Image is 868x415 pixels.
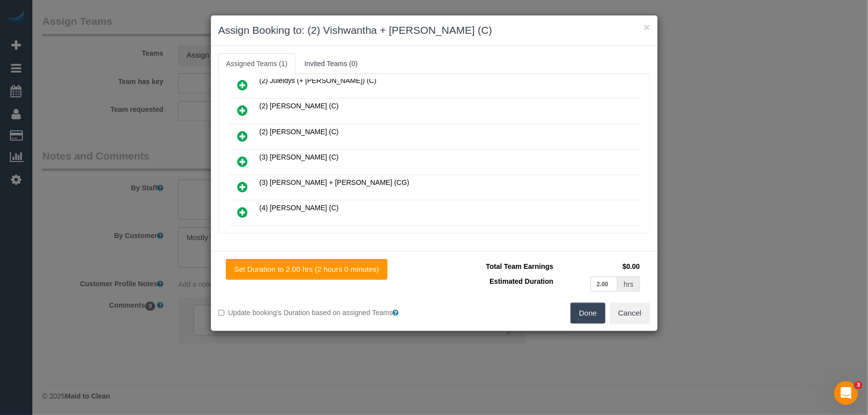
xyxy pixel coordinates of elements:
[489,277,553,285] span: Estimated Duration
[218,53,295,74] a: Assigned Teams (1)
[260,102,339,110] span: (2) [PERSON_NAME] (C)
[218,310,225,316] input: Update booking's Duration based on assigned Teams
[226,259,388,280] button: Set Duration to 2.00 hrs (2 hours 0 minutes)
[834,381,858,405] iframe: Intercom live chat
[644,22,650,32] button: ×
[296,53,366,74] a: Invited Teams (0)
[218,23,650,38] h3: Assign Booking to: (2) Vishwantha + [PERSON_NAME] (C)
[260,153,339,161] span: (3) [PERSON_NAME] (C)
[556,259,643,274] td: $0.00
[260,204,339,212] span: (4) [PERSON_NAME] (C)
[855,381,863,389] span: 3
[571,303,605,324] button: Done
[260,178,409,186] span: (3) [PERSON_NAME] + [PERSON_NAME] (CG)
[260,128,339,136] span: (2) [PERSON_NAME] (C)
[618,276,640,292] div: hrs
[442,259,556,274] td: Total Team Earnings
[610,303,650,324] button: Cancel
[260,77,377,84] span: (2) Juleidys (+ [PERSON_NAME]) (C)
[218,308,427,318] label: Update booking's Duration based on assigned Teams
